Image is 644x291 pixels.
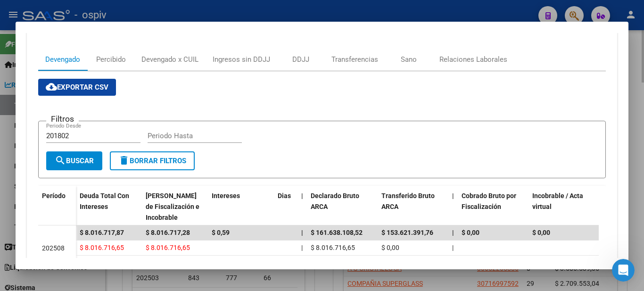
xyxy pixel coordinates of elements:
[448,186,458,227] datatable-header-cell: |
[311,244,355,251] span: $ 8.016.716,65
[46,114,79,124] h3: Filtros
[307,186,378,227] datatable-header-cell: Declarado Bruto ARCA
[378,186,448,227] datatable-header-cell: Transferido Bruto ARCA
[452,192,454,200] span: |
[292,54,309,65] div: DDJJ
[528,186,599,227] datatable-header-cell: Incobrable / Acta virtual
[141,54,198,65] div: Devengado x CUIL
[45,54,80,65] div: Devengado
[80,229,124,236] span: $ 8.016.717,87
[96,54,126,65] div: Percibido
[462,192,516,210] span: Cobrado Bruto por Fiscalización
[142,186,208,227] datatable-header-cell: Deuda Bruta Neto de Fiscalización e Incobrable
[38,79,116,96] button: Exportar CSV
[612,259,635,282] iframe: Intercom live chat
[46,151,102,170] button: Buscar
[532,229,550,236] span: $ 0,00
[458,186,528,227] datatable-header-cell: Cobrado Bruto por Fiscalización
[38,186,76,225] datatable-header-cell: Período
[331,54,378,65] div: Transferencias
[212,229,230,236] span: $ 0,59
[301,229,303,236] span: |
[42,192,66,200] span: Período
[381,229,433,236] span: $ 153.621.391,76
[55,157,94,165] span: Buscar
[80,244,124,251] span: $ 8.016.716,65
[213,54,270,65] div: Ingresos sin DDJJ
[146,192,199,221] span: [PERSON_NAME] de Fiscalización e Incobrable
[42,244,65,252] span: 202508
[46,81,57,92] mat-icon: cloud_download
[381,192,435,210] span: Transferido Bruto ARCA
[452,229,454,236] span: |
[301,192,303,200] span: |
[381,244,399,251] span: $ 0,00
[208,186,274,227] datatable-header-cell: Intereses
[274,186,297,227] datatable-header-cell: Dias
[46,83,108,91] span: Exportar CSV
[311,229,363,236] span: $ 161.638.108,52
[401,54,417,65] div: Sano
[80,192,129,210] span: Deuda Total Con Intereses
[297,186,307,227] datatable-header-cell: |
[452,244,454,251] span: |
[311,192,359,210] span: Declarado Bruto ARCA
[118,155,130,166] mat-icon: delete
[439,54,507,65] div: Relaciones Laborales
[462,229,479,236] span: $ 0,00
[55,155,66,166] mat-icon: search
[146,244,190,251] span: $ 8.016.716,65
[118,157,186,165] span: Borrar Filtros
[301,244,303,251] span: |
[146,229,190,236] span: $ 8.016.717,28
[110,151,195,170] button: Borrar Filtros
[278,192,291,200] span: Dias
[532,192,583,210] span: Incobrable / Acta virtual
[212,192,240,200] span: Intereses
[76,186,142,227] datatable-header-cell: Deuda Total Con Intereses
